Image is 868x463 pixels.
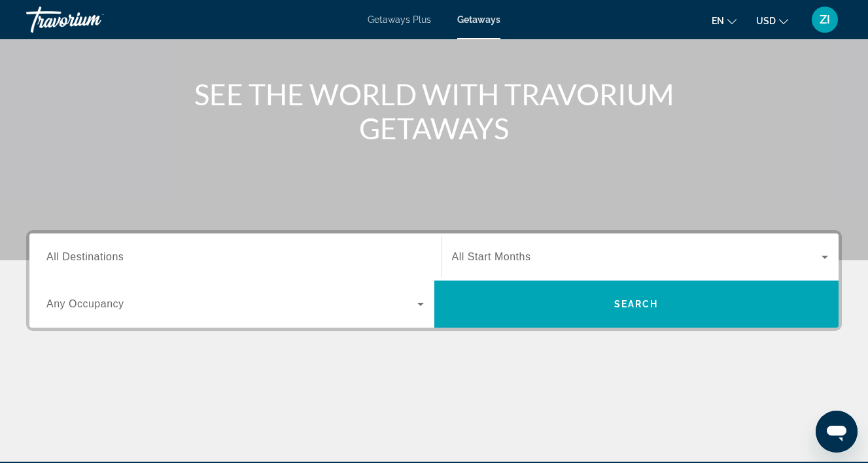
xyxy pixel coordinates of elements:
button: Change currency [756,11,788,30]
a: Getaways [457,14,500,25]
span: USD [756,16,776,26]
div: Search widget [29,233,839,328]
button: Search [434,281,839,328]
button: Change language [712,11,737,30]
button: User Menu [808,6,842,33]
h1: SEE THE WORLD WITH TRAVORIUM GETAWAYS [189,77,680,145]
span: Search [614,299,659,309]
span: en [712,16,724,26]
iframe: Button to launch messaging window [816,411,858,453]
span: All Start Months [452,251,531,262]
span: ZI [820,13,830,26]
span: All Destinations [46,251,124,262]
a: Travorium [26,3,157,37]
span: Any Occupancy [46,298,124,309]
a: Getaways Plus [368,14,431,25]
